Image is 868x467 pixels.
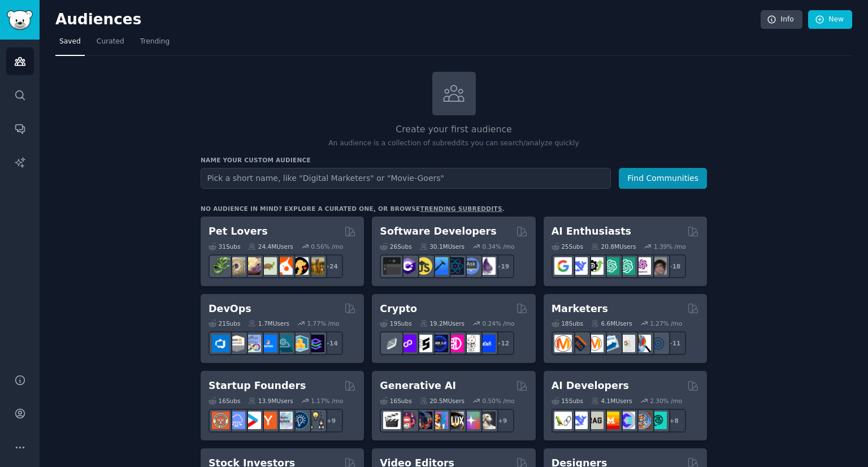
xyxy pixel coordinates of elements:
[554,412,572,429] img: LangChain
[554,335,572,352] img: content_marketing
[307,412,324,429] img: growmybusiness
[399,335,416,352] img: 0xPolygon
[446,257,464,275] img: reactnative
[633,335,651,352] img: MarketingResearch
[248,319,289,327] div: 1.7M Users
[259,335,277,352] img: DevOpsLinks
[209,397,240,405] div: 16 Sub s
[552,224,631,239] h2: AI Enthusiasts
[244,335,261,352] img: Docker_DevOps
[244,257,261,275] img: leopardgeckos
[662,254,686,278] div: + 18
[618,335,635,352] img: googleads
[383,335,401,352] img: ethfinance
[259,412,277,429] img: ycombinator
[201,156,707,164] h3: Name your custom audience
[380,302,417,316] h2: Crypto
[446,335,464,352] img: defiblockchain
[55,33,85,56] a: Saved
[649,412,667,429] img: AIDevelopersSociety
[602,257,619,275] img: chatgpt_promptDesign
[761,10,802,29] a: Info
[650,397,682,405] div: 2.30 % /mo
[602,412,619,429] img: MistralAI
[97,37,124,47] span: Curated
[808,10,852,29] a: New
[380,319,411,327] div: 19 Sub s
[380,379,456,393] h2: Generative AI
[420,205,502,212] a: trending subreddits
[55,11,761,29] h2: Audiences
[7,10,33,30] img: GummySearch logo
[415,335,432,352] img: ethstaker
[380,243,411,250] div: 26 Sub s
[319,254,343,278] div: + 24
[209,302,251,316] h2: DevOps
[483,243,515,250] div: 0.34 % /mo
[319,331,343,355] div: + 14
[491,409,514,433] div: + 9
[228,257,245,275] img: ballpython
[552,379,629,393] h2: AI Developers
[420,243,465,250] div: 30.1M Users
[201,205,505,213] div: No audience in mind? Explore a curated one, or browse .
[491,254,514,278] div: + 19
[618,257,635,275] img: chatgpt_prompts_
[383,412,401,429] img: aivideo
[380,397,411,405] div: 16 Sub s
[591,319,632,327] div: 6.6M Users
[649,257,667,275] img: ArtificalIntelligence
[552,302,608,316] h2: Marketers
[93,33,128,56] a: Curated
[380,224,496,239] h2: Software Developers
[633,412,651,429] img: llmops
[228,335,245,352] img: AWS_Certified_Experts
[383,257,401,275] img: software
[420,319,465,327] div: 19.2M Users
[586,257,604,275] img: AItoolsCatalog
[462,335,480,352] img: CryptoNews
[491,331,514,355] div: + 12
[633,257,651,275] img: OpenAIDev
[248,243,293,250] div: 24.4M Users
[275,257,293,275] img: cockatiel
[619,168,707,189] button: Find Communities
[259,257,277,275] img: turtle
[431,257,448,275] img: iOSProgramming
[212,257,229,275] img: herpetology
[136,33,173,56] a: Trending
[552,397,583,405] div: 15 Sub s
[319,409,343,433] div: + 9
[291,412,309,429] img: Entrepreneurship
[307,335,324,352] img: PlatformEngineers
[275,412,293,429] img: indiehackers
[420,397,465,405] div: 20.5M Users
[446,412,464,429] img: FluxAI
[431,335,448,352] img: web3
[483,397,515,405] div: 0.50 % /mo
[291,257,309,275] img: PetAdvice
[431,412,448,429] img: sdforall
[662,409,686,433] div: + 8
[228,412,245,429] img: SaaS
[209,224,268,239] h2: Pet Lovers
[586,335,604,352] img: AskMarketing
[399,257,416,275] img: csharp
[554,257,572,275] img: GoogleGeminiAI
[307,257,324,275] img: dogbreed
[307,319,340,327] div: 1.77 % /mo
[591,397,632,405] div: 4.1M Users
[586,412,604,429] img: Rag
[552,319,583,327] div: 18 Sub s
[209,319,240,327] div: 21 Sub s
[201,123,707,137] h2: Create your first audience
[662,331,686,355] div: + 11
[415,412,432,429] img: deepdream
[209,379,306,393] h2: Startup Founders
[209,243,240,250] div: 31 Sub s
[212,335,229,352] img: azuredevops
[478,412,496,429] img: DreamBooth
[552,243,583,250] div: 25 Sub s
[212,412,229,429] img: EntrepreneurRideAlong
[248,397,293,405] div: 13.9M Users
